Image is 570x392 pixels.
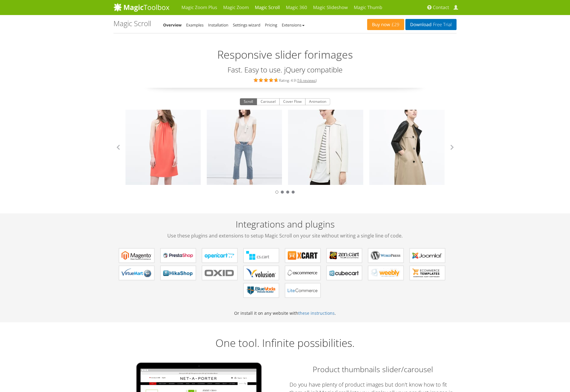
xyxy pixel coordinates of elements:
[318,47,353,63] span: images
[298,310,335,316] a: these instructions
[290,364,457,375] h2: Product thumbnails slider/carousel
[246,251,276,260] b: Magic Scroll for CS-Cart
[163,251,193,260] b: Magic Scroll for PrestaShop
[371,268,401,277] b: Magic Scroll for Weebly
[163,268,193,277] b: Magic Scroll for HikaShop
[410,266,445,280] a: Magic Scroll for ecommerce Templates
[246,268,276,277] b: Magic Scroll for Volusion
[285,266,321,280] a: Magic Scroll for osCommerce
[202,266,237,280] a: Magic Scroll for OXID
[327,266,362,280] a: Magic Scroll for CubeCart
[412,268,442,277] b: Magic Scroll for ecommerce Templates
[113,232,457,239] span: Use these plugins and extensions to setup Magic Scroll on your site without writing a single line...
[186,22,204,28] a: Examples
[113,219,457,239] h2: Integrations and plugins
[202,248,237,263] a: Magic Scroll for OpenCart
[243,283,279,298] a: Magic Scroll for BlueVoda
[205,268,235,277] b: Magic Scroll for OXID
[432,22,452,27] span: Free Trial
[113,213,457,322] div: Or install it on any website with .
[285,283,321,298] a: Magic Scroll for LiteCommerce
[412,251,442,260] b: Magic Scroll for Joomla
[288,251,318,260] b: Magic Scroll for X-Cart
[433,5,449,11] span: Contact
[208,22,228,28] a: Installation
[298,78,316,83] a: 16 reviews
[285,248,321,263] a: Magic Scroll for X-Cart
[122,251,152,260] b: Magic Scroll for Magento
[113,66,457,74] h3: Fast. Easy to use. jQuery compatible
[288,268,318,277] b: Magic Scroll for osCommerce
[288,286,318,295] b: Magic Scroll for LiteCommerce
[113,77,457,83] div: Rating: 4.9 ( )
[327,248,362,263] a: Magic Scroll for Zen Cart
[113,41,457,63] h2: Responsive slider for
[113,20,151,27] h1: Magic Scroll
[405,19,457,30] a: DownloadFree Trial
[368,248,404,263] a: Magic Scroll for WordPress
[367,19,404,30] a: Buy now£29
[329,268,359,277] b: Magic Scroll for CubeCart
[160,266,196,280] a: Magic Scroll for HikaShop
[113,337,457,349] h2: One tool. Infinite possibilities.
[113,3,169,12] img: MagicToolbox.com - Image tools for your website
[390,22,399,27] span: £29
[243,266,279,280] a: Magic Scroll for Volusion
[282,22,304,28] a: Extensions
[160,248,196,263] a: Magic Scroll for PrestaShop
[163,22,182,28] a: Overview
[233,22,261,28] a: Settings wizard
[368,266,404,280] a: Magic Scroll for Weebly
[243,248,279,263] a: Magic Scroll for CS-Cart
[246,286,276,295] b: Magic Scroll for BlueVoda
[240,98,257,106] button: Scroll
[265,22,277,28] a: Pricing
[410,248,445,263] a: Magic Scroll for Joomla
[329,251,359,260] b: Magic Scroll for Zen Cart
[305,98,330,106] button: Animation
[122,268,152,277] b: Magic Scroll for VirtueMart
[119,248,154,263] a: Magic Scroll for Magento
[119,266,154,280] a: Magic Scroll for VirtueMart
[371,251,401,260] b: Magic Scroll for WordPress
[279,98,305,106] button: Cover Flow
[205,251,235,260] b: Magic Scroll for OpenCart
[257,98,280,106] button: Carousel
